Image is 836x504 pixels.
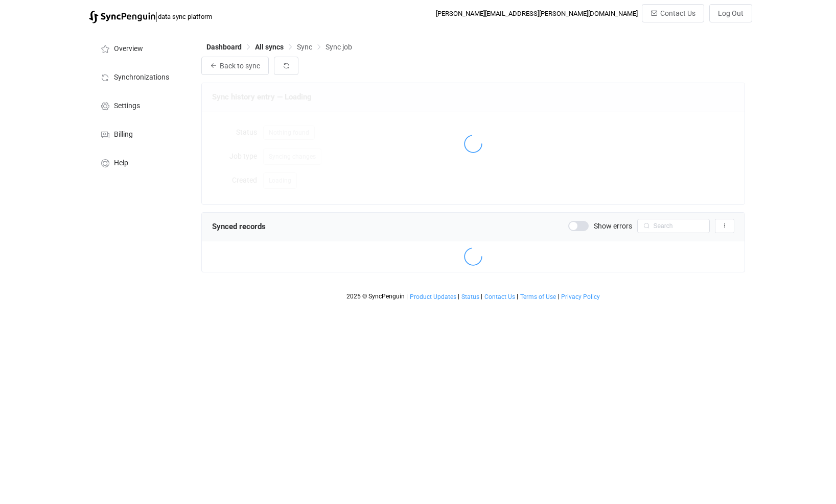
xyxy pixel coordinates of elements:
[517,293,518,300] span: |
[220,62,260,70] span: Back to sync
[461,293,479,300] span: Status
[206,43,352,51] div: Breadcrumb
[637,219,710,233] input: Search
[520,293,556,300] span: Terms of Use
[461,293,480,300] a: Status
[114,102,140,110] span: Settings
[89,91,191,119] a: Settings
[114,73,169,82] span: Synchronizations
[89,9,212,23] a: |data sync platform
[409,293,457,300] a: Product Updates
[255,43,284,51] span: All syncs
[484,293,515,300] span: Contact Us
[520,293,556,300] a: Terms of Use
[212,222,266,231] span: Synced records
[89,62,191,91] a: Synchronizations
[718,9,744,17] span: Log Out
[558,293,559,300] span: |
[406,293,408,300] span: |
[458,293,459,300] span: |
[436,10,638,17] div: [PERSON_NAME][EMAIL_ADDRESS][PERSON_NAME][DOMAIN_NAME]
[155,9,158,23] span: |
[410,293,456,300] span: Product Updates
[561,293,600,300] a: Privacy Policy
[206,43,242,51] span: Dashboard
[89,11,155,23] img: syncpenguin.svg
[201,57,269,75] button: Back to sync
[89,34,191,62] a: Overview
[89,148,191,177] a: Help
[158,13,212,20] span: data sync platform
[709,4,752,22] button: Log Out
[346,293,405,300] span: 2025 © SyncPenguin
[89,119,191,148] a: Billing
[561,293,600,300] span: Privacy Policy
[642,4,704,22] button: Contact Us
[594,222,632,230] span: Show errors
[297,43,312,51] span: Sync
[326,43,352,51] span: Sync job
[484,293,516,300] a: Contact Us
[114,45,143,53] span: Overview
[114,131,133,139] span: Billing
[481,293,482,300] span: |
[660,9,695,17] span: Contact Us
[114,159,128,167] span: Help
